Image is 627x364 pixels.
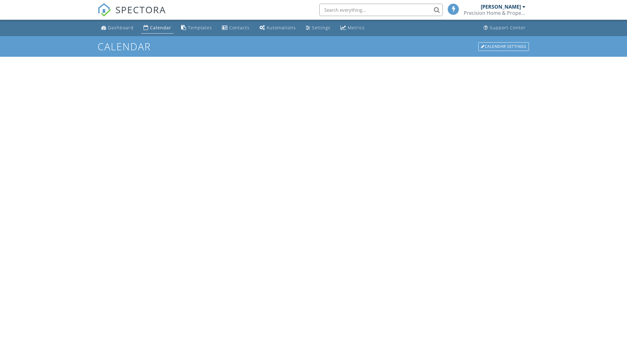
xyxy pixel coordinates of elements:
[303,22,333,34] a: Settings
[257,22,298,34] a: Automations (Basic)
[338,22,367,34] a: Metrics
[478,42,529,51] div: Calendar Settings
[98,8,166,21] a: SPECTORA
[150,25,171,31] div: Calendar
[481,4,521,10] div: [PERSON_NAME]
[188,25,212,31] div: Templates
[179,22,214,34] a: Templates
[115,3,166,16] span: SPECTORA
[108,25,134,31] div: Dashboard
[98,3,111,17] img: The Best Home Inspection Software - Spectora
[312,25,330,31] div: Settings
[99,22,136,34] a: Dashboard
[219,22,252,34] a: Contacts
[490,25,526,31] div: Support Center
[348,25,365,31] div: Metrics
[478,42,529,52] a: Calendar Settings
[481,22,528,34] a: Support Center
[319,4,443,16] input: Search everything...
[98,41,529,52] h1: Calendar
[141,22,174,34] a: Calendar
[229,25,250,31] div: Contacts
[464,10,525,16] div: Precision Home & Property Inspections
[267,25,296,31] div: Automations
